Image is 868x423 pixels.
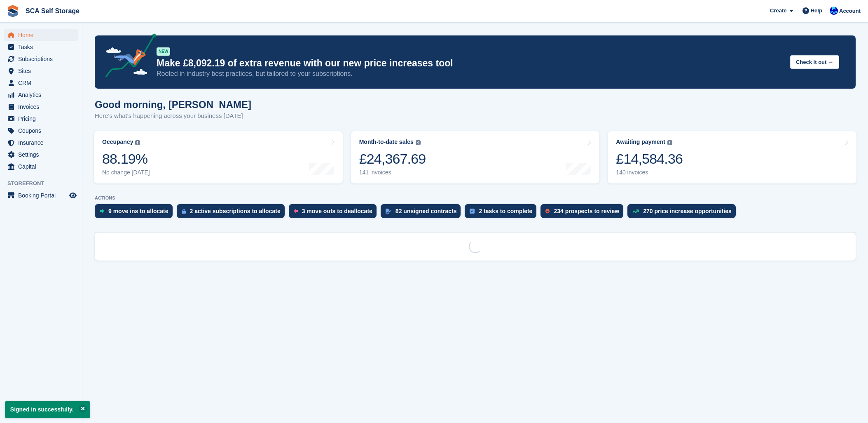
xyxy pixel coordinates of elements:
p: ACTIONS [95,195,856,201]
a: 234 prospects to review [540,204,627,222]
a: menu [4,77,78,89]
a: 270 price increase opportunities [627,204,740,222]
img: move_outs_to_deallocate_icon-f764333ba52eb49d3ac5e1228854f67142a1ed5810a6f6cc68b1a99e826820c5.svg [294,209,298,214]
a: menu [4,65,78,77]
span: Coupons [18,125,68,136]
div: £24,367.69 [359,150,426,167]
div: 234 prospects to review [554,208,619,214]
a: 2 active subscriptions to allocate [177,204,289,222]
div: £14,584.36 [616,150,683,167]
span: Analytics [18,89,68,101]
a: menu [4,137,78,148]
span: Storefront [7,179,82,188]
a: menu [4,149,78,160]
a: Preview store [68,190,78,200]
p: Make £8,092.19 of extra revenue with our new price increases tool [157,57,784,69]
a: menu [4,190,78,201]
a: menu [4,125,78,136]
div: 3 move outs to deallocate [302,208,372,214]
img: active_subscription_to_allocate_icon-d502201f5373d7db506a760aba3b589e785aa758c864c3986d89f69b8ff3... [182,209,186,214]
div: No change [DATE] [102,169,150,176]
span: Settings [18,149,68,160]
a: SCA Self Storage [22,4,83,18]
span: Capital [18,161,68,172]
img: move_ins_to_allocate_icon-fdf77a2bb77ea45bf5b3d319d69a93e2d87916cf1d5bf7949dd705db3b84f3ca.svg [100,209,104,214]
img: Kelly Neesham [830,7,838,15]
div: 140 invoices [616,169,683,176]
p: Signed in successfully. [5,401,90,418]
img: price_increase_opportunities-93ffe204e8149a01c8c9dc8f82e8f89637d9d84a8eef4429ea346261dce0b2c0.svg [632,209,639,213]
span: Home [18,29,68,41]
div: 270 price increase opportunities [643,208,732,214]
span: Booking Portal [18,190,68,201]
a: Awaiting payment £14,584.36 140 invoices [608,131,856,183]
p: Rooted in industry best practices, but tailored to your subscriptions. [157,69,784,78]
a: menu [4,53,78,65]
a: menu [4,89,78,101]
a: menu [4,101,78,113]
button: Check it out → [790,55,839,69]
div: NEW [157,47,170,56]
img: contract_signature_icon-13c848040528278c33f63329250d36e43548de30e8caae1d1a13099fd9432cc5.svg [386,209,391,214]
h1: Good morning, [PERSON_NAME] [95,99,251,110]
a: menu [4,113,78,125]
div: 141 invoices [359,169,426,176]
span: CRM [18,77,68,89]
div: 9 move ins to allocate [108,208,168,214]
div: 82 unsigned contracts [395,208,457,214]
span: Insurance [18,137,68,148]
img: stora-icon-8386f47178a22dfd0bd8f6a31ec36ba5ce8667c1dd55bd0f319d3a0aa187defe.svg [7,5,19,17]
span: Create [770,7,786,15]
a: Occupancy 88.19% No change [DATE] [94,131,343,183]
span: Account [839,7,861,15]
img: icon-info-grey-7440780725fd019a000dd9b08b2336e03edf1995a4989e88bcd33f0948082b44.svg [667,140,672,145]
img: price-adjustments-announcement-icon-8257ccfd72463d97f412b2fc003d46551f7dbcb40ab6d574587a9cd5c0d94... [98,33,156,80]
div: Awaiting payment [616,139,665,146]
span: Invoices [18,101,68,113]
p: Here's what's happening across your business [DATE] [95,111,251,121]
div: 88.19% [102,150,150,167]
a: 3 move outs to deallocate [289,204,381,222]
div: Occupancy [102,139,133,146]
a: 2 tasks to complete [465,204,540,222]
div: 2 active subscriptions to allocate [190,208,281,214]
div: Month-to-date sales [359,139,414,146]
img: prospect-51fa495bee0391a8d652442698ab0144808aea92771e9ea1ae160a38d050c398.svg [545,209,550,214]
img: task-75834270c22a3079a89374b754ae025e5fb1db73e45f91037f5363f120a921f8.svg [470,209,475,214]
a: Month-to-date sales £24,367.69 141 invoices [351,131,600,183]
img: icon-info-grey-7440780725fd019a000dd9b08b2336e03edf1995a4989e88bcd33f0948082b44.svg [135,140,140,145]
div: 2 tasks to complete [479,208,532,214]
span: Help [811,7,822,15]
a: menu [4,29,78,41]
a: menu [4,41,78,53]
a: 82 unsigned contracts [381,204,465,222]
span: Sites [18,65,68,77]
span: Pricing [18,113,68,125]
a: menu [4,161,78,172]
img: icon-info-grey-7440780725fd019a000dd9b08b2336e03edf1995a4989e88bcd33f0948082b44.svg [416,140,421,145]
span: Tasks [18,41,68,53]
span: Subscriptions [18,53,68,65]
a: 9 move ins to allocate [95,204,177,222]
